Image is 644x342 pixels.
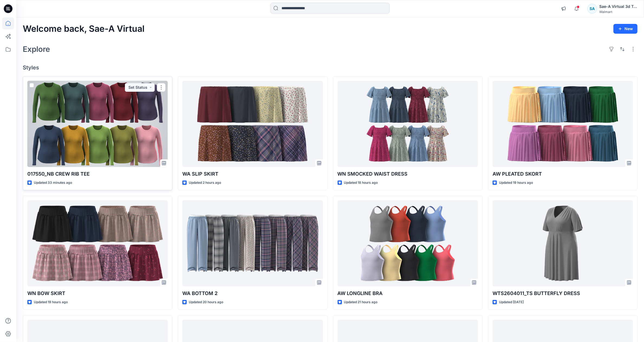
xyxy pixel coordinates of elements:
[499,180,533,186] p: Updated 19 hours ago
[344,299,378,305] p: Updated 21 hours ago
[27,81,168,167] a: 017550_NB CREW RIB TEE
[27,200,168,286] a: WN BOW SKIRT
[493,290,633,297] p: WTS2604011_TS BUTTERFLY DRESS
[338,290,478,297] p: AW LONGLINE BRA
[499,299,524,305] p: Updated [DATE]
[23,45,50,53] h2: Explore
[344,180,378,186] p: Updated 18 hours ago
[34,299,68,305] p: Updated 19 hours ago
[27,290,168,297] p: WN BOW SKIRT
[189,299,223,305] p: Updated 20 hours ago
[182,200,323,286] a: WA BOTTOM 2
[613,24,637,34] button: New
[338,170,478,178] p: WN SMOCKED WAIST DRESS
[599,3,637,10] div: Sae-A Virtual 3d Team
[493,170,633,178] p: AW PLEATED SKORT
[182,81,323,167] a: WA SLIP SKIRT
[182,170,323,178] p: WA SLIP SKIRT
[27,170,168,178] p: 017550_NB CREW RIB TEE
[599,10,637,14] div: Walmart
[338,200,478,286] a: AW LONGLINE BRA
[23,24,144,34] h2: Welcome back, Sae-A Virtual
[493,81,633,167] a: AW PLEATED SKORT
[182,290,323,297] p: WA BOTTOM 2
[34,180,72,186] p: Updated 33 minutes ago
[587,4,597,14] div: SA
[338,81,478,167] a: WN SMOCKED WAIST DRESS
[23,64,637,71] h4: Styles
[493,200,633,286] a: WTS2604011_TS BUTTERFLY DRESS
[189,180,221,186] p: Updated 2 hours ago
